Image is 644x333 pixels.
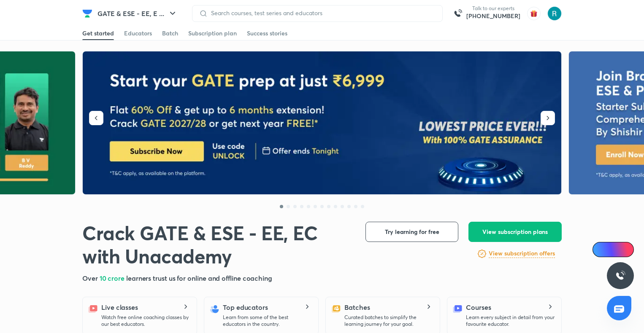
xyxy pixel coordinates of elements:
[82,8,92,19] img: Company Logo
[466,314,555,328] p: Learn every subject in detail from your favourite educator.
[449,5,466,22] img: call-us
[365,222,458,242] button: Try learning for free
[593,242,634,257] a: Ai Doubts
[101,302,138,312] h5: Live classes
[547,6,562,21] img: AaDeeTri
[188,27,237,40] a: Subscription plan
[82,274,100,282] span: Over
[126,274,272,282] span: learners trust us for online and offline coaching
[223,314,311,328] p: Learn from some of the best educators in the country.
[247,27,287,40] a: Success stories
[344,302,370,312] h5: Batches
[247,29,287,38] div: Success stories
[468,222,562,242] button: View subscription plans
[385,228,439,236] span: Try learning for free
[489,249,555,258] h6: View subscription offers
[598,246,604,253] img: Icon
[101,314,190,328] p: Watch free online coaching classes by our best educators.
[92,5,183,22] button: GATE & ESE - EE, E ...
[527,7,541,20] img: avatar
[208,10,436,16] input: Search courses, test series and educators
[223,302,268,312] h5: Top educators
[466,12,520,20] a: [PHONE_NUMBER]
[82,222,352,268] h1: Crack GATE & ESE - EE, EC with Unacademy
[162,29,178,38] div: Batch
[615,271,625,281] img: ttu
[606,246,629,253] span: Ai Doubts
[466,5,520,12] p: Talk to our experts
[489,249,555,259] a: View subscription offers
[482,228,548,236] span: View subscription plans
[344,314,433,328] p: Curated batches to simplify the learning journey for your goal.
[162,27,178,40] a: Batch
[124,29,152,38] div: Educators
[188,29,237,38] div: Subscription plan
[100,274,126,282] span: 10 crore
[466,302,491,312] h5: Courses
[82,29,114,38] div: Get started
[82,27,114,40] a: Get started
[124,27,152,40] a: Educators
